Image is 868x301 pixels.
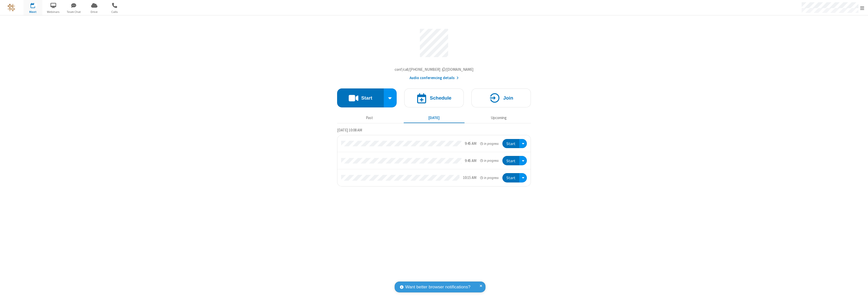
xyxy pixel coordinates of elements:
button: Start [337,88,384,107]
div: 10:15 AM [463,175,476,181]
span: Calls [105,10,124,14]
button: Schedule [404,88,464,107]
span: Drive [85,10,104,14]
button: Copy my meeting room linkCopy my meeting room link [395,67,474,73]
h4: Schedule [430,96,451,100]
span: Team Chat [64,10,83,14]
div: 9:45 AM [465,158,476,164]
button: Past [339,113,400,123]
span: Webinars [44,10,63,14]
h4: Join [503,96,513,100]
em: in progress [480,158,499,163]
span: Want better browser notifications? [405,284,470,290]
span: Copy my meeting room link [395,67,474,72]
em: in progress [480,141,499,146]
button: Audio conferencing details [410,75,459,81]
div: Open menu [519,156,527,165]
span: Meet [23,10,42,14]
h4: Start [361,96,372,100]
button: Start [502,156,519,165]
div: 3 [34,3,37,7]
button: [DATE] [404,113,465,123]
iframe: Chat [855,288,864,297]
button: Upcoming [468,113,529,123]
div: Open menu [519,173,527,182]
em: in progress [480,175,499,180]
button: Start [502,173,519,182]
div: Start conference options [384,88,397,107]
section: Today's Meetings [337,127,531,187]
span: [DATE] 10:08 AM [337,128,362,132]
section: Account details [337,25,531,81]
button: Join [471,88,531,107]
div: 9:45 AM [465,141,476,147]
img: QA Selenium DO NOT DELETE OR CHANGE [8,4,15,11]
div: Open menu [519,139,527,148]
button: Start [502,139,519,148]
